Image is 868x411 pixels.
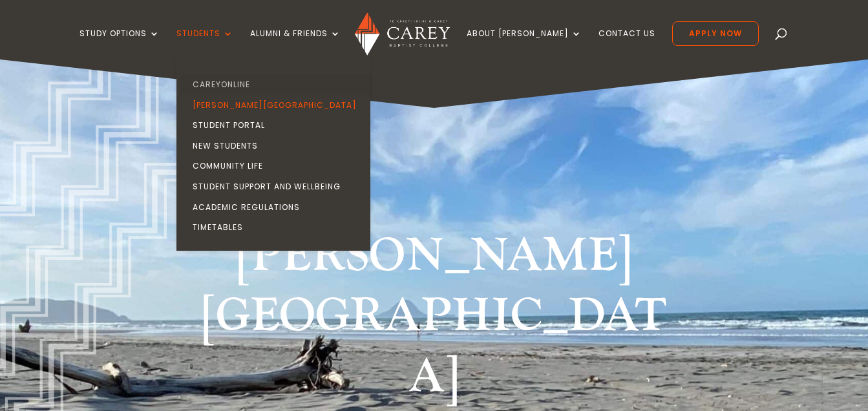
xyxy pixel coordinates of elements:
[180,115,374,136] a: Student Portal
[180,136,374,156] a: New Students
[180,176,374,197] a: Student Support and Wellbeing
[180,156,374,176] a: Community Life
[598,29,655,59] a: Contact Us
[672,21,759,46] a: Apply Now
[250,29,341,59] a: Alumni & Friends
[176,29,233,59] a: Students
[180,74,374,95] a: CareyOnline
[355,12,450,56] img: Carey Baptist College
[180,95,374,116] a: [PERSON_NAME][GEOGRAPHIC_DATA]
[467,29,582,59] a: About [PERSON_NAME]
[180,197,374,218] a: Academic Regulations
[79,29,160,59] a: Study Options
[180,217,374,238] a: Timetables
